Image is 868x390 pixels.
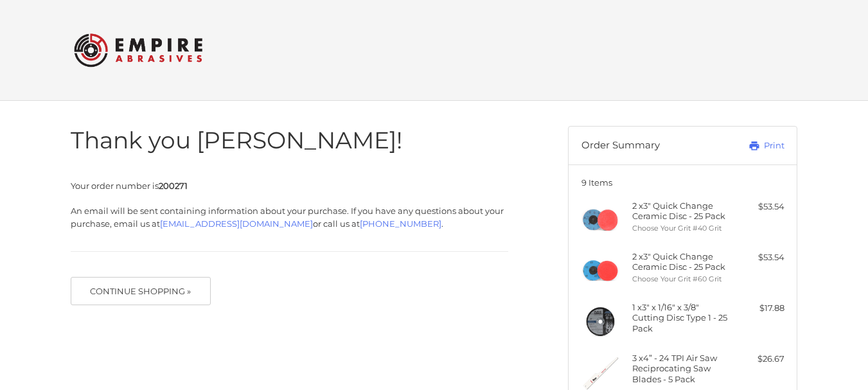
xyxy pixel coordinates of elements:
div: $53.54 [734,251,784,264]
h1: Thank you [PERSON_NAME]! [71,126,508,155]
h4: 1 x 3" x 1/16" x 3/8" Cutting Disc Type 1 - 25 Pack [632,302,731,333]
h3: 9 Items [581,177,784,188]
span: Your order number is [71,181,188,191]
h4: 2 x 3" Quick Change Ceramic Disc - 25 Pack [632,200,731,222]
a: Print [720,139,784,152]
img: Empire Abrasives [74,25,202,75]
div: $53.54 [734,200,784,213]
h3: Order Summary [581,139,721,152]
h4: 2 x 3" Quick Change Ceramic Disc - 25 Pack [632,251,731,272]
a: [EMAIL_ADDRESS][DOMAIN_NAME] [160,218,313,229]
strong: 200271 [159,181,188,191]
div: $26.67 [734,353,784,366]
li: Choose Your Grit #40 Grit [632,223,731,234]
a: [PHONE_NUMBER] [360,218,441,229]
div: $17.88 [734,302,784,315]
h4: 3 x 4” - 24 TPI Air Saw Reciprocating Saw Blades - 5 Pack [632,353,731,384]
button: Continue Shopping » [71,277,211,305]
span: An email will be sent containing information about your purchase. If you have any questions about... [71,206,504,229]
li: Choose Your Grit #60 Grit [632,274,731,285]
